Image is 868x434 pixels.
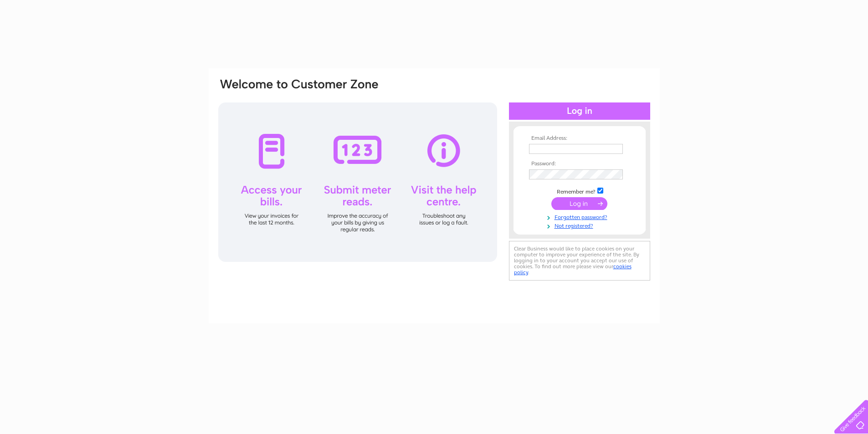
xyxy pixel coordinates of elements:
[514,263,632,276] a: cookies policy
[551,197,607,210] input: Submit
[527,135,632,142] th: Email Address:
[527,186,632,195] td: Remember me?
[527,161,632,167] th: Password:
[529,221,632,230] a: Not registered?
[529,212,632,221] a: Forgotten password?
[509,241,650,281] div: Clear Business would like to place cookies on your computer to improve your experience of the sit...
